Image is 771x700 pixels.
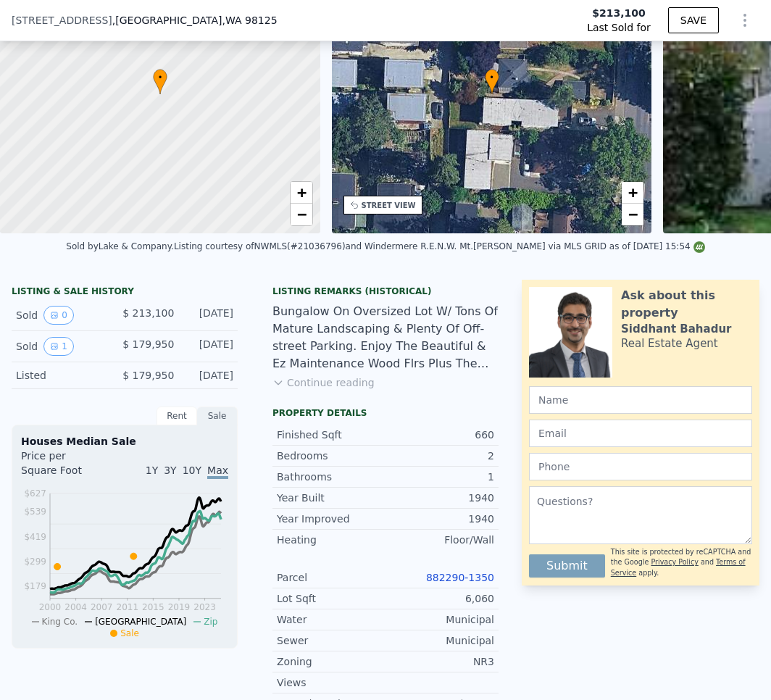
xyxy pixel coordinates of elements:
input: Name [529,386,752,414]
button: Show Options [730,6,759,35]
div: Property details [272,407,499,419]
span: + [296,183,306,201]
div: Rent [157,407,197,425]
a: Zoom in [291,182,312,204]
span: $213,100 [592,6,646,20]
tspan: $179 [24,581,46,591]
div: • [485,69,499,94]
span: , WA 98125 [222,14,277,26]
div: Heating [277,533,385,547]
button: SAVE [668,7,719,33]
img: NWMLS Logo [693,241,705,253]
div: Real Estate Agent [621,336,718,351]
tspan: 2004 [64,602,87,612]
div: Lot Sqft [277,591,385,606]
div: 1940 [385,491,494,505]
div: Bedrooms [277,449,385,463]
div: [DATE] [186,337,233,356]
span: 10Y [183,464,201,476]
input: Email [529,420,752,447]
div: LISTING & SALE HISTORY [12,286,238,300]
span: 1Y [146,464,158,476]
div: • [153,69,167,94]
div: [DATE] [186,306,233,325]
div: 1 [385,470,494,484]
div: 6,060 [385,591,494,606]
button: View historical data [43,337,74,356]
a: Privacy Policy [651,558,698,566]
span: $ 179,950 [122,370,174,381]
span: • [153,71,167,84]
div: Views [277,675,385,690]
span: Zip [204,617,217,627]
tspan: $627 [24,488,46,499]
div: This site is protected by reCAPTCHA and the Google and apply. [611,547,752,578]
div: Price per Square Foot [21,449,125,486]
a: Zoom out [622,204,643,225]
div: Sold by Lake & Company . [66,241,174,251]
a: Terms of Service [611,558,746,576]
div: Finished Sqft [277,428,385,442]
div: NR3 [385,654,494,669]
div: Houses Median Sale [21,434,228,449]
button: View historical data [43,306,74,325]
tspan: 2023 [193,602,216,612]
span: [GEOGRAPHIC_DATA] [95,617,186,627]
div: 660 [385,428,494,442]
tspan: $299 [24,557,46,567]
div: Municipal [385,612,494,627]
tspan: 2000 [39,602,62,612]
div: Sewer [277,633,385,648]
div: Bungalow On Oversized Lot W/ Tons Of Mature Landscaping & Plenty Of Off-street Parking. Enjoy The... [272,303,499,372]
div: Siddhant Bahadur [621,322,731,336]
span: Last Sold for [587,20,651,35]
button: Continue reading [272,375,375,390]
span: Sale [120,628,139,638]
span: $ 179,950 [122,338,174,350]
span: , [GEOGRAPHIC_DATA] [112,13,278,28]
tspan: 2007 [91,602,113,612]
div: Zoning [277,654,385,669]
div: Floor/Wall [385,533,494,547]
button: Submit [529,554,605,578]
a: Zoom out [291,204,312,225]
div: Year Improved [277,512,385,526]
span: + [628,183,638,201]
div: Municipal [385,633,494,648]
div: STREET VIEW [362,200,416,211]
span: − [296,205,306,223]
div: Listing courtesy of NWMLS (#21036796) and Windermere R.E.N.W. Mt.[PERSON_NAME] via MLS GRID as of... [174,241,705,251]
span: − [628,205,638,223]
div: Listed [16,368,111,383]
a: 882290-1350 [426,572,494,583]
div: Listing Remarks (Historical) [272,286,499,297]
span: Max [207,464,228,479]
tspan: 2011 [117,602,139,612]
div: Sold [16,337,111,356]
tspan: 2015 [142,602,164,612]
div: Year Built [277,491,385,505]
div: [DATE] [186,368,233,383]
div: Water [277,612,385,627]
span: King Co. [42,617,78,627]
tspan: 2019 [168,602,191,612]
div: Parcel [277,570,385,585]
div: Sale [197,407,238,425]
div: Bathrooms [277,470,385,484]
div: Sold [16,306,111,325]
span: • [485,71,499,84]
span: 3Y [164,464,176,476]
div: 2 [385,449,494,463]
span: $ 213,100 [122,307,174,319]
tspan: $539 [24,507,46,517]
a: Zoom in [622,182,643,204]
tspan: $419 [24,532,46,542]
div: Ask about this property [621,287,752,322]
input: Phone [529,453,752,480]
div: 1940 [385,512,494,526]
span: [STREET_ADDRESS] [12,13,112,28]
